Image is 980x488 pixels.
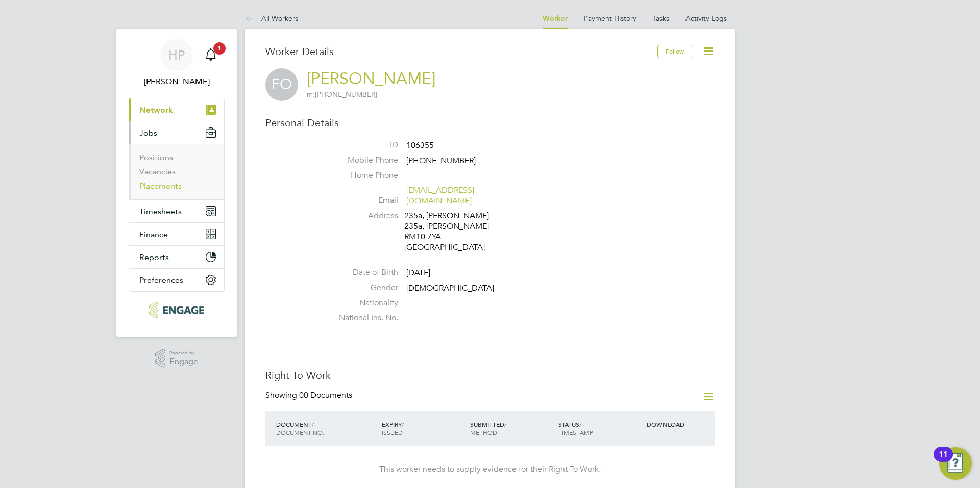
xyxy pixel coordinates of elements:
[139,252,169,262] span: Reports
[939,447,972,480] button: Open Resource Center, 11 new notifications
[312,420,314,428] span: /
[139,207,182,216] span: Timesheets
[504,420,506,428] span: /
[327,211,398,221] label: Address
[265,68,298,101] span: FO
[139,152,173,162] a: Positions
[299,390,352,400] span: 00 Documents
[307,90,315,99] span: m:
[129,302,225,318] a: Go to home page
[155,349,199,368] a: Powered byEngage
[139,167,176,176] a: Vacancies
[327,170,398,181] label: Home Phone
[265,116,715,130] h3: Personal Details
[556,415,644,442] div: STATUS
[139,229,168,239] span: Finance
[402,420,404,428] span: /
[382,428,403,436] span: ISSUED
[579,420,581,428] span: /
[327,155,398,166] label: Mobile Phone
[653,14,669,23] a: Tasks
[406,283,494,293] span: [DEMOGRAPHIC_DATA]
[327,298,398,309] label: Nationality
[245,14,298,23] a: All Workers
[470,428,497,436] span: METHOD
[543,14,568,23] a: Worker
[139,275,183,285] span: Preferences
[307,90,377,99] span: [PHONE_NUMBER]
[139,105,173,115] span: Network
[274,415,379,442] div: DOCUMENT
[406,140,434,150] span: 106355
[201,39,221,71] a: 1
[327,195,398,206] label: Email
[129,98,224,121] button: Network
[685,14,727,23] a: Activity Logs
[307,69,435,89] a: [PERSON_NAME]
[327,313,398,323] label: National Ins. No.
[168,48,185,62] span: HP
[169,357,198,366] span: Engage
[265,390,354,401] div: Showing
[129,246,224,268] button: Reports
[406,156,476,166] span: [PHONE_NUMBER]
[644,415,715,433] div: DOWNLOAD
[404,211,501,253] div: 235a, [PERSON_NAME] 235a, [PERSON_NAME] RM10 7YA [GEOGRAPHIC_DATA]
[379,415,468,442] div: EXPIRY
[129,39,225,88] a: HP[PERSON_NAME]
[129,269,224,291] button: Preferences
[468,415,556,442] div: SUBMITTED
[327,140,398,150] label: ID
[129,75,225,88] span: Hannah Pearce
[129,223,224,245] button: Finance
[327,282,398,293] label: Gender
[265,369,715,382] h3: Right To Work
[584,14,636,23] a: Payment History
[657,45,692,58] button: Follow
[213,42,226,55] span: 1
[129,200,224,222] button: Timesheets
[276,464,704,475] div: This worker needs to supply evidence for their Right To Work.
[406,185,474,206] a: [EMAIL_ADDRESS][DOMAIN_NAME]
[265,45,657,58] h3: Worker Details
[558,428,593,436] span: TIMESTAMP
[116,29,237,337] nav: Main navigation
[327,267,398,278] label: Date of Birth
[939,454,948,468] div: 11
[406,268,430,278] span: [DATE]
[169,349,198,357] span: Powered by
[276,428,324,436] span: DOCUMENT NO.
[149,302,204,318] img: xede-logo-retina.png
[129,121,224,144] button: Jobs
[129,144,224,199] div: Jobs
[139,181,182,191] a: Placements
[139,128,157,138] span: Jobs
